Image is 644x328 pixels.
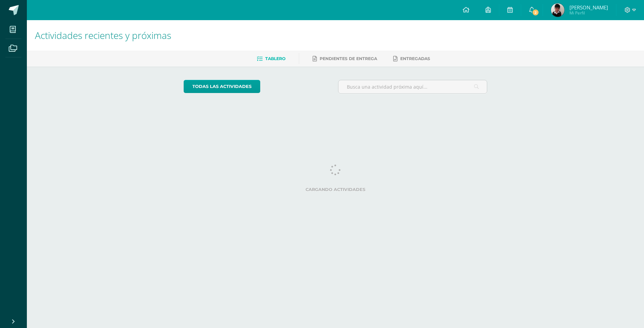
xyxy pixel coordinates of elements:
img: dbf42e9a7b6557a0d8a4f926f228d7e2.png [551,3,564,17]
span: 2 [532,9,539,16]
span: [PERSON_NAME] [569,4,608,11]
label: Cargando actividades [184,187,488,192]
input: Busca una actividad próxima aquí... [338,80,487,93]
a: Entregadas [393,53,430,64]
a: Pendientes de entrega [313,53,377,64]
span: Mi Perfil [569,10,608,16]
span: Entregadas [400,56,430,61]
a: todas las Actividades [184,80,260,93]
span: Actividades recientes y próximas [35,29,171,42]
a: Tablero [257,53,285,64]
span: Pendientes de entrega [320,56,377,61]
span: Tablero [265,56,285,61]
